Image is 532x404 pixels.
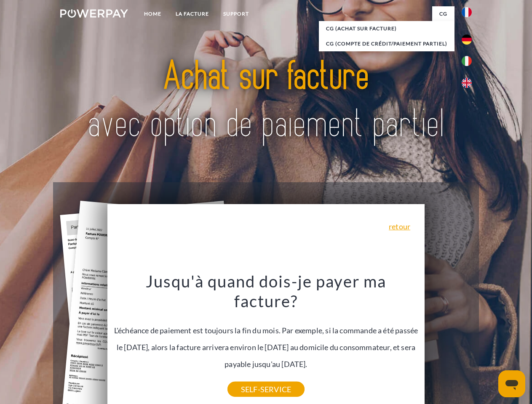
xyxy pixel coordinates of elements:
[216,6,256,21] a: Support
[80,40,452,161] img: title-powerpay_fr.svg
[319,36,454,51] a: CG (Compte de crédit/paiement partiel)
[462,35,472,45] img: de
[462,78,472,88] img: en
[389,223,410,230] a: retour
[462,7,472,17] img: fr
[319,21,454,36] a: CG (achat sur facture)
[168,6,216,21] a: LA FACTURE
[498,370,525,397] iframe: Bouton de lancement de la fenêtre de messagerie
[112,271,420,389] div: L'échéance de paiement est toujours la fin du mois. Par exemple, si la commande a été passée le [...
[227,382,305,397] a: SELF-SERVICE
[432,6,454,21] a: CG
[112,271,420,311] h3: Jusqu'à quand dois-je payer ma facture?
[462,56,472,66] img: it
[60,9,128,18] img: logo-powerpay-white.svg
[137,6,168,21] a: Home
